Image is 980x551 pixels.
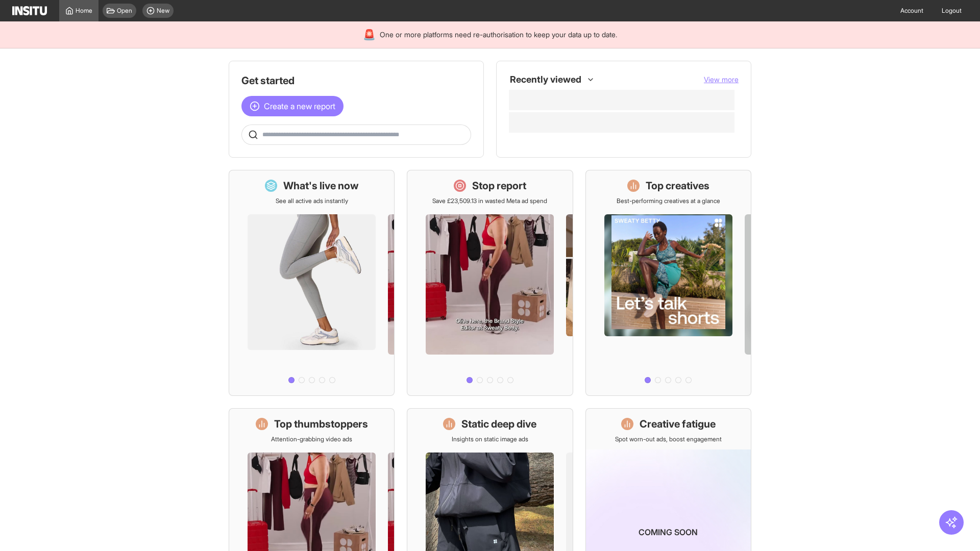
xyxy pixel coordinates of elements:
h1: Static deep dive [461,417,536,431]
span: Open [117,7,132,15]
div: 🚨 [363,28,376,42]
h1: Top thumbstoppers [274,417,368,431]
h1: What's live now [283,179,359,193]
span: New [157,7,169,15]
p: Best-performing creatives at a glance [617,197,720,205]
a: Stop reportSave £23,509.13 in wasted Meta ad spend [407,170,573,396]
a: Top creativesBest-performing creatives at a glance [585,170,751,396]
h1: Top creatives [646,179,709,193]
button: Create a new report [241,96,344,116]
p: Save £23,509.13 in wasted Meta ad spend [432,197,547,205]
h1: Stop report [472,179,526,193]
p: Attention-grabbing video ads [271,435,352,443]
button: View more [704,74,739,85]
p: Insights on static image ads [452,435,528,443]
span: One or more platforms need re-authorisation to keep your data up to date. [380,30,617,40]
img: Logo [12,6,47,15]
p: See all active ads instantly [276,197,348,205]
h1: Get started [241,73,471,88]
span: Create a new report [264,100,335,112]
span: View more [704,75,739,84]
a: What's live nowSee all active ads instantly [229,170,395,396]
span: Home [76,7,92,15]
